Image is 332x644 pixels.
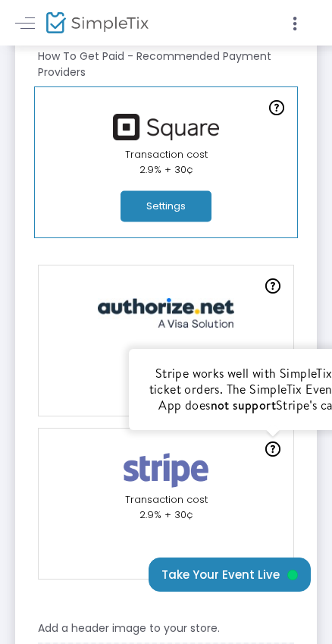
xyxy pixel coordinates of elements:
[139,507,193,522] span: 2.9% + 30¢
[125,147,208,162] span: Transaction cost
[90,298,242,328] img: authorize.jpg
[265,278,280,294] img: question-mark
[105,114,227,140] img: square.png
[211,397,276,413] span: not support
[149,558,311,592] button: Take Your Event Live
[269,100,284,115] img: question-mark
[265,441,280,457] img: question-mark
[125,492,208,507] span: Transaction cost
[38,49,294,80] m-panel-subtitle: How To Get Paid - Recommended Payment Providers
[121,191,211,222] button: Settings
[139,162,193,177] span: 2.9% + 30¢
[38,620,220,636] m-panel-subtitle: Add a header image to your store.
[115,450,218,492] img: stripe.png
